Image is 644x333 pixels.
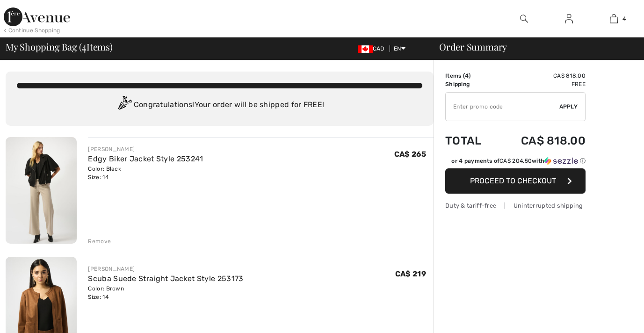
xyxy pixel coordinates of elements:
[82,40,87,52] span: 4
[4,7,70,26] img: 1ère Avenue
[17,96,422,115] div: Congratulations! Your order will be shipped for FREE!
[395,269,426,278] span: CA$ 219
[622,14,626,23] span: 4
[465,72,469,79] span: 4
[557,13,580,25] a: Sign In
[394,45,405,52] span: EN
[544,157,578,165] img: Sezzle
[6,137,77,244] img: Edgy Biker Jacket Style 253241
[445,201,586,210] div: Duty & tariff-free | Uninterrupted shipping
[394,150,426,159] span: CA$ 265
[520,13,528,24] img: search the website
[88,274,243,283] a: Scuba Suede Straight Jacket Style 253173
[445,168,586,194] button: Proceed to Checkout
[88,154,203,163] a: Edgy Biker Jacket Style 253241
[88,145,203,153] div: [PERSON_NAME]
[496,80,586,88] td: Free
[358,45,373,53] img: Canadian Dollar
[428,42,638,51] div: Order Summary
[445,72,496,80] td: Items ( )
[565,13,573,24] img: My Info
[446,93,559,121] input: Promo code
[115,96,134,115] img: Congratulation2.svg
[445,125,496,157] td: Total
[499,158,532,164] span: CA$ 204.50
[592,13,636,24] a: 4
[496,125,586,157] td: CA$ 818.00
[6,42,113,51] span: My Shopping Bag ( Items)
[4,26,60,35] div: < Continue Shopping
[445,80,496,88] td: Shipping
[610,13,618,24] img: My Bag
[445,157,586,168] div: or 4 payments ofCA$ 204.50withSezzle Click to learn more about Sezzle
[88,265,243,273] div: [PERSON_NAME]
[559,102,578,111] span: Apply
[451,157,586,165] div: or 4 payments of with
[88,165,203,181] div: Color: Black Size: 14
[470,176,556,185] span: Proceed to Checkout
[88,284,243,301] div: Color: Brown Size: 14
[358,45,388,52] span: CAD
[496,72,586,80] td: CA$ 818.00
[88,237,111,246] div: Remove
